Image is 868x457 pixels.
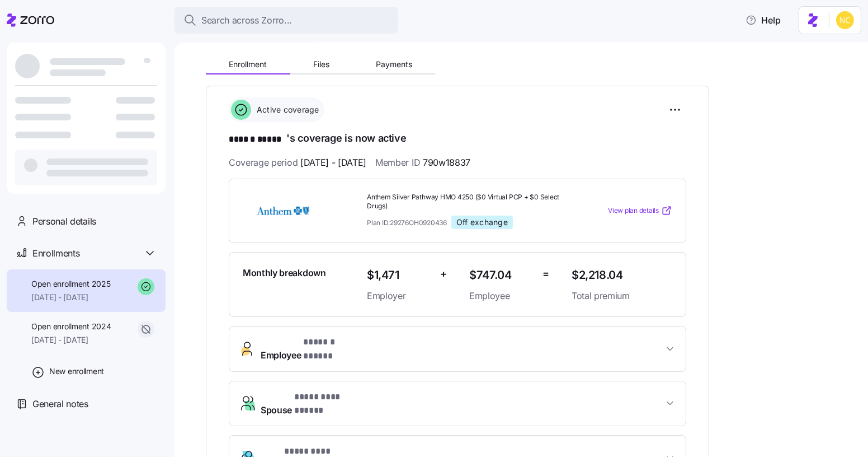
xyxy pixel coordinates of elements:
span: Anthem Silver Pathway HMO 4250 ($0 Virtual PCP + $0 Select Drugs) [367,193,563,212]
span: Monthly breakdown [243,266,326,280]
span: [DATE] - [DATE] [31,334,111,346]
span: Enrollment [229,60,267,68]
span: $747.04 [469,266,534,285]
button: Help [737,9,790,31]
span: General notes [32,397,88,411]
span: = [542,266,549,282]
span: Off exchange [456,217,508,227]
span: 790w18837 [423,156,470,170]
a: View plan details [608,205,672,216]
span: Active coverage [253,104,319,115]
span: Enrollments [32,246,79,260]
img: e03b911e832a6112bf72643c5874f8d8 [836,11,854,29]
span: Open enrollment 2024 [31,321,111,332]
span: Employee [261,335,366,362]
span: [DATE] - [DATE] [300,156,366,170]
span: + [440,266,447,282]
span: Employee [469,289,534,303]
span: Plan ID: 29276OH0920436 [367,218,447,227]
span: Coverage period [229,156,366,170]
span: $1,471 [367,266,431,285]
span: Open enrollment 2025 [31,278,110,290]
span: Help [746,13,781,27]
span: Payments [376,60,412,68]
span: Member ID [375,156,470,170]
span: Personal details [32,214,96,228]
span: Search across Zorro... [201,13,292,27]
span: Files [313,60,329,68]
span: View plan details [608,206,659,216]
span: Total premium [572,289,672,303]
button: Search across Zorro... [174,7,398,34]
span: New enrollment [49,366,104,377]
img: Anthem [243,198,323,223]
span: $2,218.04 [572,266,672,285]
span: [DATE] - [DATE] [31,292,110,303]
span: Spouse [261,390,369,417]
span: Employer [367,289,431,303]
h1: 's coverage is now active [229,131,686,147]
